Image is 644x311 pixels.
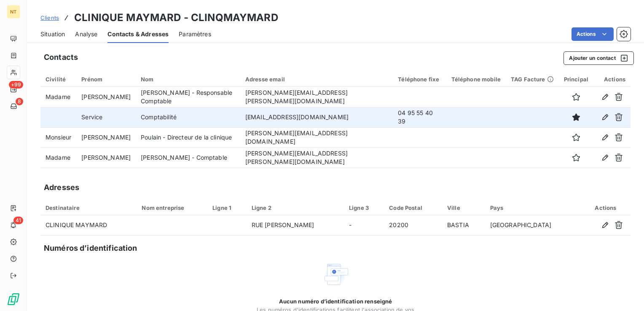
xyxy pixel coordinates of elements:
[40,30,65,38] span: Situation
[46,76,71,83] div: Civilité
[240,107,393,127] td: [EMAIL_ADDRESS][DOMAIN_NAME]
[252,204,339,211] div: Ligne 2
[76,147,136,168] td: [PERSON_NAME]
[40,13,59,22] a: Clients
[393,107,446,127] td: 04 95 55 40 39
[245,76,388,83] div: Adresse email
[44,51,78,63] h5: Contacts
[349,204,379,211] div: Ligne 3
[74,10,278,25] h3: CLINIQUE MAYMARD - CLINQMAYMARD
[490,204,576,211] div: Pays
[76,87,136,107] td: [PERSON_NAME]
[240,147,393,168] td: [PERSON_NAME][EMAIL_ADDRESS][PERSON_NAME][DOMAIN_NAME]
[44,242,137,254] h5: Numéros d’identification
[44,182,79,193] h5: Adresses
[40,215,137,236] td: CLINIQUE MAYMARD
[179,30,211,38] span: Paramètres
[598,76,625,83] div: Actions
[13,217,23,224] span: 41
[447,204,480,211] div: Ville
[81,76,131,83] div: Prénom
[564,76,588,83] div: Principal
[247,215,344,236] td: RUE [PERSON_NAME]
[563,51,634,65] button: Ajouter un contact
[16,98,23,105] span: 8
[136,147,240,168] td: [PERSON_NAME] - Comptable
[46,204,131,211] div: Destinataire
[75,30,97,38] span: Analyse
[485,215,581,236] td: [GEOGRAPHIC_DATA]
[136,107,240,127] td: Comptabilité
[76,107,136,127] td: Service
[40,147,76,168] td: Madame
[279,298,392,305] span: Aucun numéro d’identification renseigné
[9,81,23,88] span: +99
[615,282,636,303] iframe: Intercom live chat
[7,5,20,19] div: NT
[240,127,393,147] td: [PERSON_NAME][EMAIL_ADDRESS][DOMAIN_NAME]
[136,127,240,147] td: Poulain - Directeur de la clinique
[107,30,169,38] span: Contacts & Adresses
[240,87,393,107] td: [PERSON_NAME][EMAIL_ADDRESS][PERSON_NAME][DOMAIN_NAME]
[7,292,20,306] img: Logo LeanPay
[586,204,625,211] div: Actions
[344,215,384,236] td: -
[40,87,76,107] td: Madame
[511,76,554,83] div: TAG Facture
[398,76,441,83] div: Téléphone fixe
[142,204,202,211] div: Nom entreprise
[212,204,241,211] div: Ligne 1
[451,76,501,83] div: Téléphone mobile
[141,76,235,83] div: Nom
[384,215,442,236] td: 20200
[136,87,240,107] td: [PERSON_NAME] - Responsable Comptable
[40,14,59,21] span: Clients
[40,127,76,147] td: Monsieur
[442,215,485,236] td: BASTIA
[389,204,437,211] div: Code Postal
[322,261,349,288] img: Empty state
[572,27,614,41] button: Actions
[76,127,136,147] td: [PERSON_NAME]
